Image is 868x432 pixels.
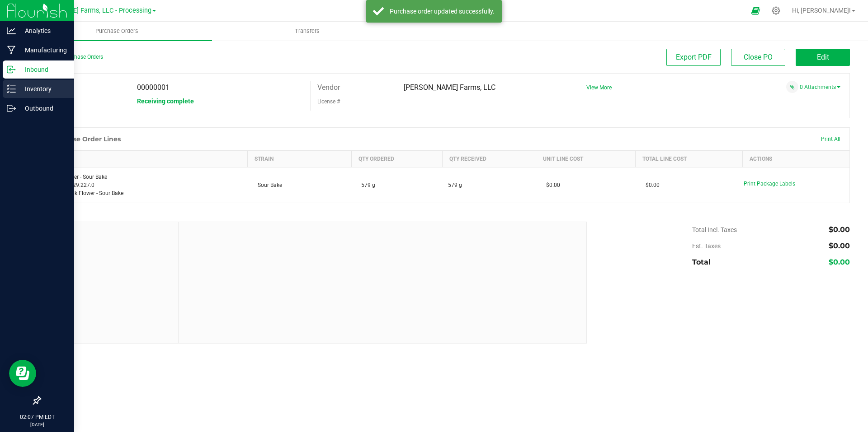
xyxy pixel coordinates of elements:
p: 02:07 PM EDT [4,413,70,421]
span: Sour Bake [253,182,282,188]
p: [DATE] [4,421,70,428]
inline-svg: Analytics [7,26,16,35]
span: Est. Taxes [692,242,721,250]
span: Receiving complete [137,98,194,105]
p: Manufacturing [16,45,70,56]
span: 579 g [448,181,462,189]
span: 00000001 [137,83,170,92]
p: Analytics [16,25,70,36]
span: $0.00 [542,182,560,188]
span: Notes [47,229,171,240]
span: Transfers [283,27,332,35]
p: Inbound [16,64,70,75]
th: Unit Line Cost [536,151,636,167]
th: Actions [742,151,849,167]
inline-svg: Inbound [7,65,16,74]
span: $0.00 [829,258,850,266]
span: Purchase Orders [83,27,151,35]
span: Total Incl. Taxes [692,226,737,233]
iframe: Resource center [9,360,36,387]
th: Qty Received [443,151,536,167]
inline-svg: Outbound [7,104,16,113]
button: Export PDF [666,49,721,66]
p: Inventory [16,84,70,94]
th: Qty Ordered [351,151,443,167]
span: Total [692,258,711,266]
span: [PERSON_NAME] Farms, LLC [404,83,495,92]
span: Edit [817,53,829,61]
label: License # [317,95,340,108]
label: Vendor [317,81,340,94]
th: Strain [248,151,351,167]
inline-svg: Manufacturing [7,46,16,55]
a: View More [586,84,612,91]
inline-svg: Inventory [7,84,16,93]
span: Export PDF [676,53,712,61]
h1: Purchase Order Lines [49,135,121,143]
span: [PERSON_NAME] Farms, LLC - Processing [29,7,151,14]
a: 0 Attachments [800,84,840,90]
span: 579 g [357,182,375,188]
button: Close PO [731,49,785,66]
div: Manage settings [770,6,782,15]
th: Item [41,151,248,167]
button: Edit [796,49,850,66]
a: Transfers [212,22,402,41]
span: $0.00 [641,182,660,188]
a: Purchase Orders [22,22,212,41]
span: $0.00 [829,225,850,234]
span: Open Ecommerce Menu [745,2,766,19]
th: Total Line Cost [636,151,743,167]
span: Print Package Labels [744,181,795,187]
span: Close PO [744,53,773,61]
span: Attach a document [786,81,798,93]
span: Print All [821,136,840,142]
div: Purchase order updated successfully. [389,7,495,16]
span: $0.00 [829,242,850,250]
p: Outbound [16,103,70,114]
div: Bulk Flower - Sour Bake SKU: 1.4.29.227.0 Retail: Bulk Flower - Sour Bake [46,173,242,197]
span: Hi, [PERSON_NAME]! [792,7,851,14]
